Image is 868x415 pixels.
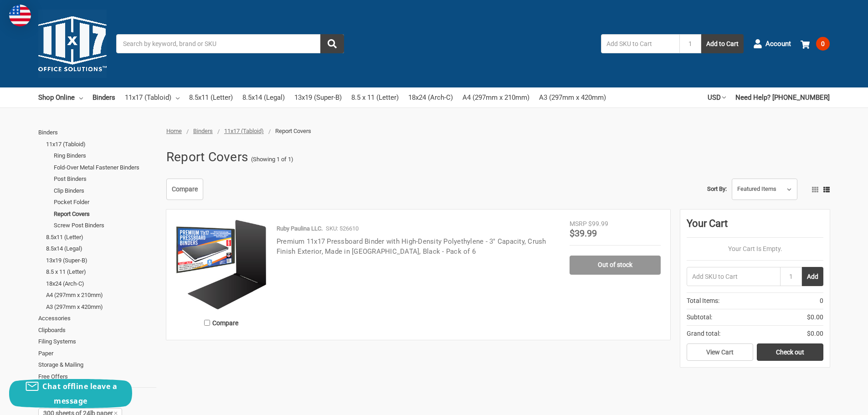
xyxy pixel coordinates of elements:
a: 8.5x14 (Legal) [46,243,156,255]
a: 18x24 (Arch-C) [408,87,453,108]
div: MSRP [570,219,587,229]
a: 8.5x11 (Letter) [46,231,156,243]
a: 11x17 (Tabloid) [46,138,156,150]
a: A3 (297mm x 420mm) [46,301,156,313]
a: A4 (297mm x 210mm) [462,87,529,108]
a: 11x17 (Tabloid) [125,87,180,108]
a: Post Binders [54,173,156,185]
a: A4 (297mm x 210mm) [46,289,156,301]
button: Chat offline leave a message [9,379,132,408]
input: Search by keyword, brand or SKU [116,34,344,53]
div: Your Cart [687,216,823,238]
a: Screw Post Binders [54,220,156,231]
p: Ruby Paulina LLC. [277,224,323,233]
span: Report Covers [275,128,311,134]
iframe: Google Customer Reviews [793,390,868,415]
a: USD [708,87,726,108]
span: $0.00 [807,329,823,338]
input: Compare [204,320,210,326]
label: Compare [176,315,267,330]
span: Total Items: [687,296,719,306]
a: Paper [38,348,156,359]
span: Grand total: [687,329,720,338]
a: 18x24 (Arch-C) [46,278,156,290]
a: Fold-Over Metal Fastener Binders [54,162,156,174]
a: Out of stock [570,256,661,275]
input: Add SKU to Cart [601,34,679,53]
p: Your Cart Is Empty. [687,244,823,254]
span: $39.99 [570,228,597,239]
a: Binders [92,87,115,108]
img: Premium 11x17 Pressboard Binder with High-Density Polyethylene - 3" Capacity, Crush Finish Exteri... [176,219,267,310]
a: View Cart [687,343,753,361]
span: 0 [816,37,830,51]
a: Storage & Mailing [38,359,156,371]
input: Add SKU to Cart [687,267,780,286]
button: Add to Cart [701,34,744,53]
span: Chat offline leave a message [42,381,117,406]
a: Binders [38,127,156,138]
a: 11x17 (Tabloid) [224,128,264,134]
a: Home [166,128,182,134]
span: Subtotal: [687,313,712,322]
p: SKU: 526610 [326,224,359,233]
h1: Report Covers [166,145,248,169]
a: Clip Binders [54,185,156,197]
label: Sort By: [707,182,727,196]
a: Check out [757,343,823,361]
a: Compare [166,179,203,200]
span: 0 [820,296,823,306]
a: 8.5x11 (Letter) [189,87,233,108]
a: Accessories [38,313,156,324]
a: Need Help? [PHONE_NUMBER] [735,87,830,108]
a: Report Covers [54,208,156,220]
a: 8.5x14 (Legal) [242,87,285,108]
a: 0 [801,32,830,56]
a: Free Offers [38,371,156,383]
a: Shop Online [38,87,83,108]
a: Pocket Folder [54,196,156,208]
a: Binders [193,128,213,134]
span: $99.99 [588,220,608,227]
span: $0.00 [807,313,823,322]
a: Ring Binders [54,150,156,162]
a: Premium 11x17 Pressboard Binder with High-Density Polyethylene - 3" Capacity, Crush Finish Exteri... [277,237,546,256]
a: A3 (297mm x 420mm) [539,87,606,108]
a: Account [753,32,791,56]
a: 13x19 (Super-B) [294,87,342,108]
a: 8.5 x 11 (Letter) [351,87,399,108]
span: (Showing 1 of 1) [251,155,293,164]
span: Account [765,39,791,49]
img: 11x17.com [38,10,107,78]
button: Add [802,267,823,286]
a: Filing Systems [38,336,156,348]
a: 13x19 (Super-B) [46,255,156,266]
a: Clipboards [38,324,156,336]
a: 8.5 x 11 (Letter) [46,266,156,278]
img: duty and tax information for United States [9,5,31,26]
